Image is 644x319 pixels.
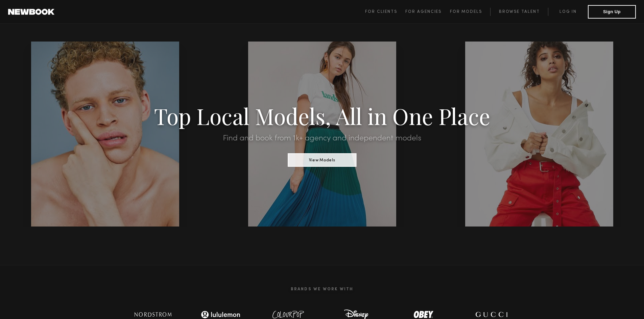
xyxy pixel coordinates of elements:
h2: Brands We Work With [119,279,525,300]
h2: Find and book from 1k+ agency and independent models [48,134,596,142]
button: Sign Up [588,5,636,19]
span: For Agencies [405,10,442,14]
a: Browse Talent [490,8,548,16]
a: For Agencies [405,8,450,16]
a: For Models [450,8,491,16]
a: For Clients [365,8,405,16]
button: View Models [288,153,356,167]
span: For Clients [365,10,397,14]
a: View Models [288,156,356,163]
a: Log in [548,8,588,16]
h1: Top Local Models, All in One Place [48,105,596,126]
span: For Models [450,10,482,14]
